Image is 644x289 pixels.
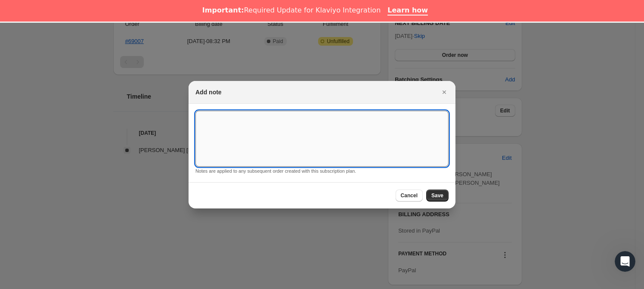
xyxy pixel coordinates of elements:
[387,6,428,16] a: Learn how
[431,192,443,199] span: Save
[396,190,423,202] button: Cancel
[438,86,450,98] button: Close
[426,190,449,202] button: Save
[401,192,418,199] span: Cancel
[202,6,381,15] div: Required Update for Klaviyo Integration
[202,6,244,14] b: Important:
[615,251,635,272] iframe: Intercom live chat
[195,168,356,174] small: Notes are applied to any subsequent order created with this subscription plan.
[195,88,222,96] h2: Add note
